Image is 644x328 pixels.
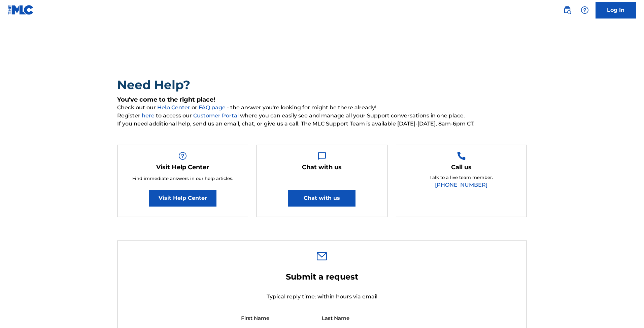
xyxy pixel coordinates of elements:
[578,3,591,17] div: Help
[117,120,527,128] span: If you need additional help, send us an email, chat, or give us a call. The MLC Support Team is a...
[178,152,187,160] img: Help Box Image
[288,190,355,207] button: Chat with us
[430,174,493,181] p: Talk to a live team member.
[132,176,233,181] span: Find immediate answers in our help articles.
[318,152,326,160] img: Help Box Image
[117,77,527,93] h2: Need Help?
[596,2,636,19] a: Log In
[302,163,342,171] h5: Chat with us
[581,6,589,14] img: help
[199,104,227,111] a: FAQ page
[561,3,574,17] a: Public Search
[117,96,527,104] h5: You've come to the right place!
[149,190,216,207] a: Visit Help Center
[8,5,34,15] img: MLC Logo
[317,252,327,260] img: 0ff00501b51b535a1dc6.svg
[241,272,403,282] h2: Submit a request
[142,112,156,119] a: here
[157,104,192,111] a: Help Center
[610,296,644,328] iframe: Chat Widget
[193,112,240,119] a: Customer Portal
[117,112,527,120] span: Register to access our where you can easily see and manage all your Support conversations in one ...
[435,182,487,188] a: [PHONE_NUMBER]
[117,104,527,112] span: Check out our or - the answer you're looking for might be there already!
[451,163,472,171] h5: Call us
[563,6,571,14] img: search
[457,152,466,160] img: Help Box Image
[156,163,209,171] h5: Visit Help Center
[267,293,377,300] span: Typical reply time: within hours via email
